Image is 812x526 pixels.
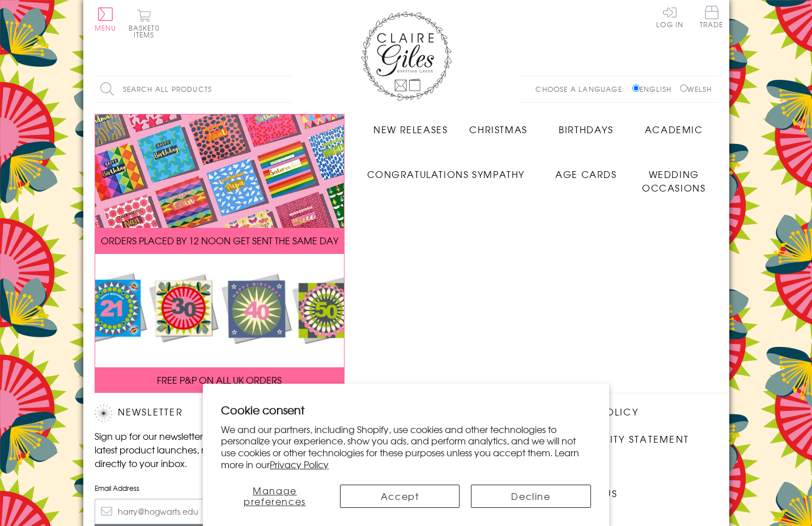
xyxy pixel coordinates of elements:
a: Age Cards [542,159,630,181]
a: Christmas [454,114,542,136]
span: FREE P&P ON ALL UK ORDERS [157,373,282,387]
a: Accessibility Statement [548,432,689,447]
label: Welsh [680,84,712,94]
span: Wedding Occasions [642,167,705,194]
span: Christmas [469,122,527,136]
input: harry@hogwarts.edu [95,499,287,524]
button: Accept [340,485,460,508]
input: Welsh [680,84,687,92]
span: Academic [645,122,703,136]
a: Sympathy [454,159,542,181]
label: English [632,84,677,94]
span: Menu [95,23,117,33]
a: Birthdays [542,114,630,136]
h2: Cookie consent [221,402,591,418]
label: Email Address [95,483,287,493]
p: We and our partners, including Shopify, use cookies and other technologies to personalize your ex... [221,423,591,470]
span: 0 items [134,23,160,40]
img: Claire Giles Greetings Cards [361,11,452,101]
a: Academic [630,114,718,136]
a: New Releases [367,114,455,136]
input: Search [282,77,293,102]
a: Trade [700,6,724,30]
span: Age Cards [555,167,617,181]
a: Privacy Policy [270,457,329,471]
span: New Releases [373,122,448,136]
span: Sympathy [472,167,525,181]
span: Trade [700,6,724,28]
span: Manage preferences [244,483,306,508]
input: English [632,84,640,92]
h2: Newsletter [95,405,287,422]
p: Choose a language: [535,84,630,94]
span: ORDERS PLACED BY 12 NOON GET SENT THE SAME DAY [101,234,338,247]
button: Manage preferences [221,485,329,508]
button: Menu [95,7,117,31]
p: Sign up for our newsletter to receive the latest product launches, news and offers directly to yo... [95,429,287,470]
button: Basket0 items [129,9,160,38]
input: Search all products [95,77,293,102]
button: Decline [471,485,590,508]
a: Congratulations [367,159,469,181]
span: Congratulations [367,167,469,181]
a: Wedding Occasions [630,159,718,194]
a: Log In [656,6,683,28]
span: Birthdays [559,122,613,136]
